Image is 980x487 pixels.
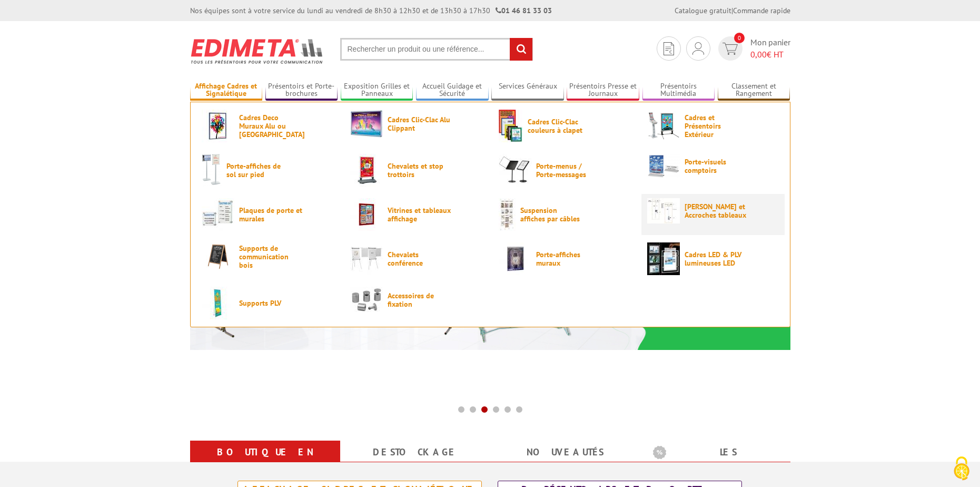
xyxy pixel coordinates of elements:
[499,110,523,142] img: Cadres Clic-Clac couleurs à clapet
[520,206,583,223] span: Suspension affiches par câbles
[239,113,302,139] span: Cadres Deco Muraux Alu ou [GEOGRAPHIC_DATA]
[499,154,531,187] img: Porte-menus / Porte-messages
[202,242,234,270] img: Supports de communication bois
[353,443,478,462] a: Destockage
[647,242,779,275] a: Cadres LED & PLV lumineuses LED
[416,82,489,99] a: Accueil Guidage et Sécurité
[190,5,552,16] div: Nos équipes sont à votre service du lundi au vendredi de 8h30 à 12h30 et de 13h30 à 17h30
[499,242,531,275] img: Porte-affiches muraux
[716,36,790,61] a: devis rapide 0 Mon panier 0,00€ HT
[226,162,290,179] span: Porte-affiches de sol sur pied
[503,443,628,462] a: nouveautés
[647,154,680,178] img: Porte-visuels comptoirs
[265,82,338,99] a: Présentoirs et Porte-brochures
[341,82,413,99] a: Exposition Grilles et Panneaux
[536,162,599,179] span: Porte-menus / Porte-messages
[750,48,790,61] span: € HT
[675,5,790,16] div: |
[239,206,302,223] span: Plaques de porte et murales
[734,33,745,43] span: 0
[350,287,482,313] a: Accessoires de fixation
[388,250,451,267] span: Chevalets conférence
[202,110,234,142] img: Cadres Deco Muraux Alu ou Bois
[647,198,779,223] a: [PERSON_NAME] et Accroches tableaux
[642,82,715,99] a: Présentoirs Multimédia
[722,43,738,55] img: devis rapide
[350,198,383,231] img: Vitrines et tableaux affichage
[491,82,564,99] a: Services Généraux
[647,110,779,142] a: Cadres et Présentoirs Extérieur
[388,115,451,132] span: Cadres Clic-Clac Alu Clippant
[499,154,630,187] a: Porte-menus / Porte-messages
[350,242,383,275] img: Chevalets conférence
[718,82,790,99] a: Classement et Rangement
[647,242,680,275] img: Cadres LED & PLV lumineuses LED
[202,198,333,231] a: Plaques de porte et murales
[943,451,980,487] button: Cookies (fenêtre modale)
[202,287,234,319] img: Supports PLV
[350,154,383,187] img: Chevalets et stop trottoirs
[203,443,328,481] a: Boutique en ligne
[647,198,680,223] img: Cimaises et Accroches tableaux
[685,158,748,174] span: Porte-visuels comptoirs
[202,198,234,231] img: Plaques de porte et murales
[536,250,599,267] span: Porte-affiches muraux
[653,443,785,464] b: Les promotions
[350,110,482,138] a: Cadres Clic-Clac Alu Clippant
[239,299,302,307] span: Supports PLV
[948,455,975,482] img: Cookies (fenêtre modale)
[340,38,533,61] input: Rechercher un produit ou une référence...
[499,198,630,231] a: Suspension affiches par câbles
[388,162,451,179] span: Chevalets et stop trottoirs
[499,242,630,275] a: Porte-affiches muraux
[202,110,333,142] a: Cadres Deco Muraux Alu ou [GEOGRAPHIC_DATA]
[350,287,383,313] img: Accessoires de fixation
[510,38,532,61] input: rechercher
[528,118,591,134] span: Cadres Clic-Clac couleurs à clapet
[499,110,630,142] a: Cadres Clic-Clac couleurs à clapet
[685,202,748,219] span: [PERSON_NAME] et Accroches tableaux
[567,82,639,99] a: Présentoirs Presse et Journaux
[750,49,767,60] span: 0,00
[664,42,674,55] img: devis rapide
[647,154,779,178] a: Porte-visuels comptoirs
[350,110,383,138] img: Cadres Clic-Clac Alu Clippant
[190,82,263,99] a: Affichage Cadres et Signalétique
[202,154,333,187] a: Porte-affiches de sol sur pied
[653,443,778,481] a: Les promotions
[202,154,222,187] img: Porte-affiches de sol sur pied
[202,242,333,270] a: Supports de communication bois
[647,110,680,142] img: Cadres et Présentoirs Extérieur
[388,206,451,223] span: Vitrines et tableaux affichage
[202,287,333,319] a: Supports PLV
[190,32,324,71] img: Présentoir, panneau, stand - Edimeta - PLV, affichage, mobilier bureau, entreprise
[733,6,790,15] a: Commande rapide
[750,36,790,61] span: Mon panier
[350,154,482,187] a: Chevalets et stop trottoirs
[685,113,748,139] span: Cadres et Présentoirs Extérieur
[499,198,516,231] img: Suspension affiches par câbles
[496,6,552,15] strong: 01 46 81 33 03
[239,244,302,269] span: Supports de communication bois
[350,242,482,275] a: Chevalets conférence
[388,291,451,308] span: Accessoires de fixation
[692,42,704,55] img: devis rapide
[685,250,748,267] span: Cadres LED & PLV lumineuses LED
[675,6,731,15] a: Catalogue gratuit
[350,198,482,231] a: Vitrines et tableaux affichage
